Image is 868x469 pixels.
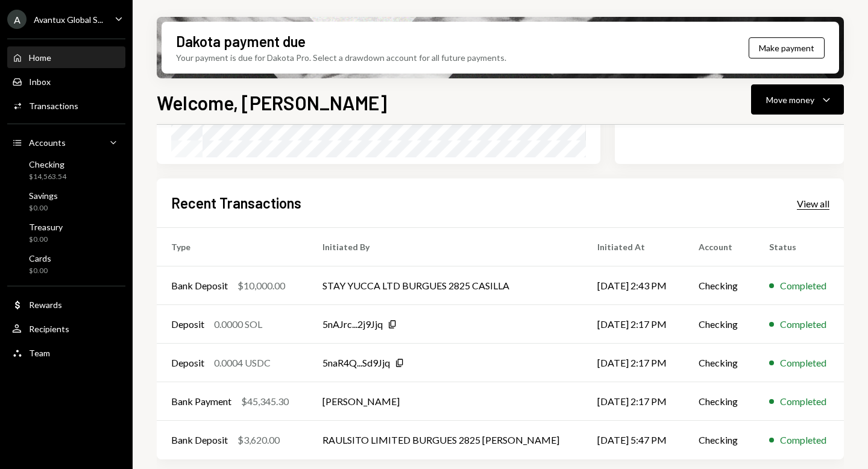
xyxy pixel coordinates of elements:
a: Inbox [7,71,125,92]
div: Completed [780,394,826,409]
div: Home [29,52,51,63]
a: Savings$0.00 [7,187,125,216]
div: 0.0004 USDC [214,356,271,370]
td: Checking [684,305,755,344]
div: Checking [29,159,66,169]
div: Inbox [29,77,51,87]
td: [DATE] 5:47 PM [583,421,684,459]
th: Status [755,228,844,266]
a: Team [7,342,125,364]
div: Avantux Global S... [34,14,103,25]
div: 5naR4Q...Sd9Jjq [322,356,390,370]
td: STAY YUCCA LTD BURGUES 2825 CASILLA [308,266,583,305]
td: Checking [684,382,755,421]
div: Treasury [29,222,63,232]
td: RAULSITO LIMITED BURGUES 2825 [PERSON_NAME] [308,421,583,459]
div: Deposit [171,317,204,332]
td: [PERSON_NAME] [308,382,583,421]
div: Bank Deposit [171,279,228,293]
div: Team [29,348,50,358]
th: Initiated At [583,228,684,266]
td: [DATE] 2:17 PM [583,382,684,421]
td: Checking [684,421,755,459]
a: Transactions [7,95,125,116]
div: Dakota payment due [176,31,306,51]
a: Home [7,46,125,68]
div: Bank Payment [171,394,231,409]
div: Savings [29,190,58,201]
div: View all [797,198,829,210]
a: Treasury$0.00 [7,218,125,247]
div: $0.00 [29,203,58,213]
div: 5nAJrc...2j9Jjq [322,317,383,332]
div: $14,563.54 [29,172,66,182]
button: Move money [751,84,844,115]
div: $0.00 [29,234,63,245]
div: $10,000.00 [237,279,285,293]
div: Completed [780,433,826,447]
th: Initiated By [308,228,583,266]
a: View all [797,197,829,210]
a: Accounts [7,131,125,153]
div: $3,620.00 [237,433,280,447]
td: Checking [684,266,755,305]
td: [DATE] 2:17 PM [583,305,684,344]
div: Completed [780,279,826,293]
div: Accounts [29,137,66,148]
div: Completed [780,317,826,332]
div: Recipients [29,324,69,334]
th: Type [157,228,308,266]
div: Completed [780,356,826,370]
div: $45,345.30 [241,394,289,409]
a: Checking$14,563.54 [7,156,125,184]
div: Cards [29,253,51,263]
a: Cards$0.00 [7,250,125,279]
td: [DATE] 2:43 PM [583,266,684,305]
a: Recipients [7,318,125,339]
div: Rewards [29,300,62,310]
td: [DATE] 2:17 PM [583,344,684,382]
div: $0.00 [29,266,51,276]
td: Checking [684,344,755,382]
div: Move money [766,93,814,106]
div: Deposit [171,356,204,370]
div: Bank Deposit [171,433,228,447]
a: Rewards [7,294,125,315]
th: Account [684,228,755,266]
div: 0.0000 SOL [214,317,262,332]
h2: Recent Transactions [171,193,301,213]
h1: Welcome, [PERSON_NAME] [157,90,387,115]
button: Make payment [749,37,825,58]
div: Your payment is due for Dakota Pro. Select a drawdown account for all future payments. [176,51,506,64]
div: A [7,10,27,29]
div: Transactions [29,101,78,111]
